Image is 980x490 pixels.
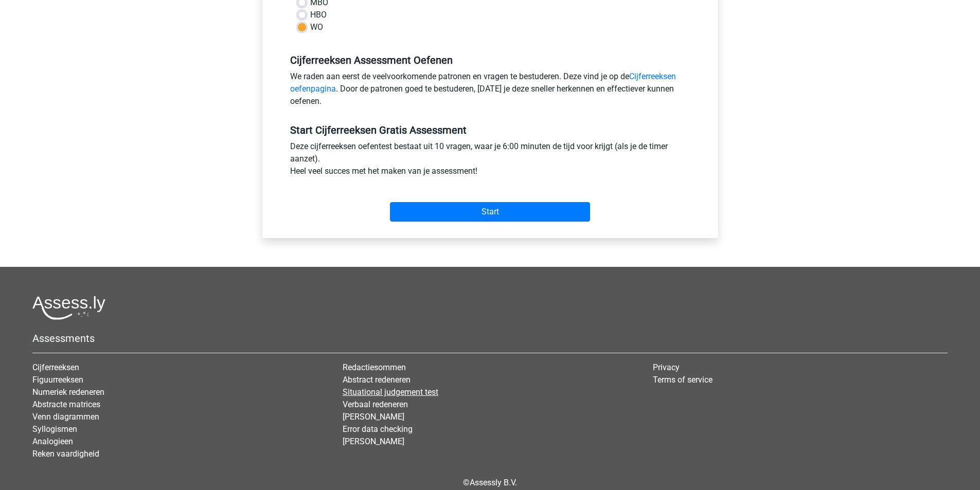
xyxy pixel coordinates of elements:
a: Cijferreeksen [32,362,79,372]
h5: Cijferreeksen Assessment Oefenen [290,54,690,66]
label: WO [310,21,323,33]
a: [PERSON_NAME] [343,412,404,422]
input: Start [390,202,590,222]
h5: Start Cijferreeksen Gratis Assessment [290,124,690,136]
a: Assessly B.V. [470,478,517,487]
a: Abstracte matrices [32,400,100,409]
h5: Assessments [32,332,948,344]
a: Reken vaardigheid [32,449,99,459]
a: Terms of service [653,375,712,385]
div: Deze cijferreeksen oefentest bestaat uit 10 vragen, waar je 6:00 minuten de tijd voor krijgt (als... [282,140,698,182]
a: Redactiesommen [343,362,406,372]
img: Assessly logo [32,296,105,320]
a: Error data checking [343,424,413,434]
a: Analogieen [32,437,73,446]
a: Numeriek redeneren [32,387,104,397]
a: Figuurreeksen [32,375,83,385]
a: Situational judgement test [343,387,438,397]
a: Verbaal redeneren [343,400,408,409]
label: HBO [310,9,327,21]
a: [PERSON_NAME] [343,437,404,446]
a: Privacy [653,362,680,372]
a: Venn diagrammen [32,412,99,422]
a: Abstract redeneren [343,375,411,385]
div: We raden aan eerst de veelvoorkomende patronen en vragen te bestuderen. Deze vind je op de . Door... [282,70,698,112]
a: Syllogismen [32,424,77,434]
